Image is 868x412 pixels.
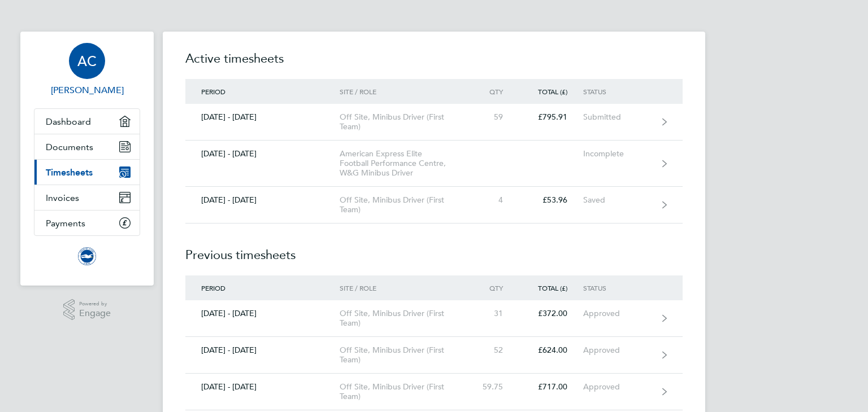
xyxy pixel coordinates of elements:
div: Approved [583,309,653,318]
div: £372.00 [519,309,583,318]
div: Site / Role [340,284,469,292]
h2: Previous timesheets [185,223,683,275]
div: [DATE] - [DATE] [185,382,340,392]
a: Documents [34,134,140,159]
div: Total (£) [519,87,583,95]
span: Documents [46,142,93,152]
a: Powered byEngage [63,299,111,321]
div: [DATE] - [DATE] [185,309,340,318]
a: Payments [34,211,140,235]
div: 4 [469,195,519,205]
a: [DATE] - [DATE]Off Site, Minibus Driver (First Team)4£53.96Saved [185,187,683,223]
a: [DATE] - [DATE]Off Site, Minibus Driver (First Team)52£624.00Approved [185,337,683,374]
div: Total (£) [519,284,583,292]
div: Approved [583,382,653,392]
span: AC [77,54,97,68]
div: Off Site, Minibus Driver (First Team) [340,345,469,365]
div: Qty [469,284,519,292]
div: £717.00 [519,382,583,392]
a: [DATE] - [DATE]American Express Elite Football Performance Centre, W&G Minibus DriverIncomplete [185,141,683,187]
span: Invoices [46,192,79,203]
a: [DATE] - [DATE]Off Site, Minibus Driver (First Team)59.75£717.00Approved [185,374,683,410]
div: 59.75 [469,382,519,392]
div: Qty [469,87,519,95]
a: Go to home page [34,247,140,265]
a: Timesheets [34,160,140,185]
div: [DATE] - [DATE] [185,112,340,122]
span: Period [201,283,225,292]
span: Payments [46,218,85,229]
div: Status [583,284,653,292]
div: £795.91 [519,112,583,122]
div: Off Site, Minibus Driver (First Team) [340,309,469,328]
nav: Main navigation [20,32,154,286]
a: Invoices [34,185,140,210]
a: [DATE] - [DATE]Off Site, Minibus Driver (First Team)31£372.00Approved [185,300,683,337]
div: 59 [469,112,519,122]
div: £624.00 [519,345,583,355]
div: 31 [469,309,519,318]
div: £53.96 [519,195,583,205]
h2: Active timesheets [185,50,683,79]
span: Dashboard [46,116,91,127]
span: Powered by [79,299,111,309]
div: Off Site, Minibus Driver (First Team) [340,195,469,214]
div: Site / Role [340,87,469,95]
img: brightonandhovealbion-logo-retina.png [78,247,96,265]
div: Status [583,87,653,95]
a: [DATE] - [DATE]Off Site, Minibus Driver (First Team)59£795.91Submitted [185,104,683,141]
div: [DATE] - [DATE] [185,195,340,205]
a: AC[PERSON_NAME] [34,43,140,97]
div: [DATE] - [DATE] [185,149,340,159]
div: Off Site, Minibus Driver (First Team) [340,382,469,401]
div: [DATE] - [DATE] [185,345,340,355]
span: Timesheets [46,167,93,178]
a: Dashboard [34,109,140,134]
span: Period [201,87,225,96]
div: Approved [583,345,653,355]
span: Engage [79,309,111,318]
div: Saved [583,195,653,205]
div: Submitted [583,112,653,122]
span: Andrew Cashman [34,84,140,97]
div: 52 [469,345,519,355]
div: American Express Elite Football Performance Centre, W&G Minibus Driver [340,149,469,178]
div: Incomplete [583,149,653,159]
div: Off Site, Minibus Driver (First Team) [340,112,469,132]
